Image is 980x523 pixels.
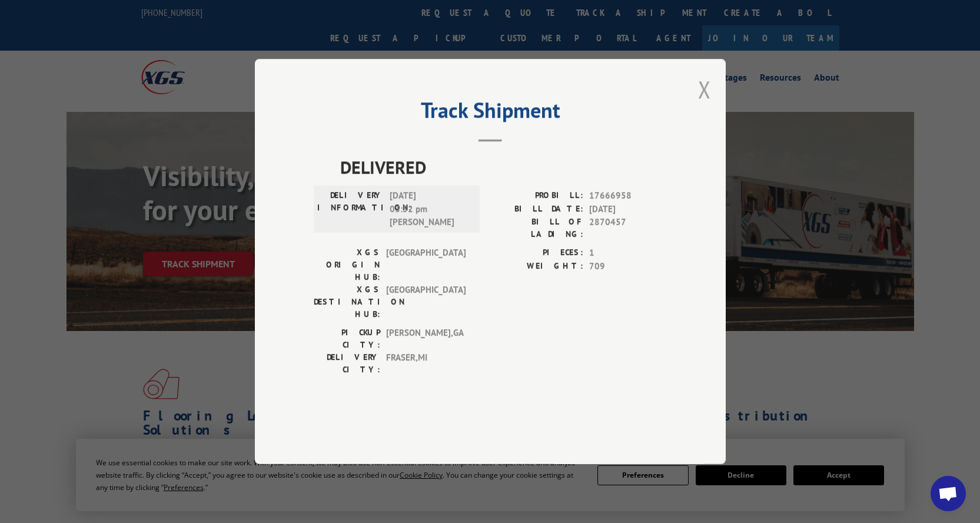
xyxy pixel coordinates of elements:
[314,246,380,283] label: XGS ORIGIN HUB:
[314,351,380,376] label: DELIVERY CITY:
[340,154,667,180] span: DELIVERED
[490,203,583,216] label: BILL DATE:
[490,260,583,273] label: WEIGHT:
[589,260,667,273] span: 709
[931,476,966,511] div: Open chat
[317,189,384,229] label: DELIVERY INFORMATION:
[390,189,469,229] span: [DATE] 03:52 pm [PERSON_NAME]
[589,189,667,203] span: 17666958
[314,326,380,351] label: PICKUP CITY:
[386,283,466,320] span: [GEOGRAPHIC_DATA]
[490,216,583,240] label: BILL OF LADING:
[314,102,667,124] h2: Track Shipment
[589,216,667,240] span: 2870457
[386,246,466,283] span: [GEOGRAPHIC_DATA]
[589,203,667,216] span: [DATE]
[314,283,380,320] label: XGS DESTINATION HUB:
[698,74,711,105] button: Close modal
[386,351,466,376] span: FRASER , MI
[490,189,583,203] label: PROBILL:
[490,246,583,260] label: PIECES:
[386,326,466,351] span: [PERSON_NAME] , GA
[589,246,667,260] span: 1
